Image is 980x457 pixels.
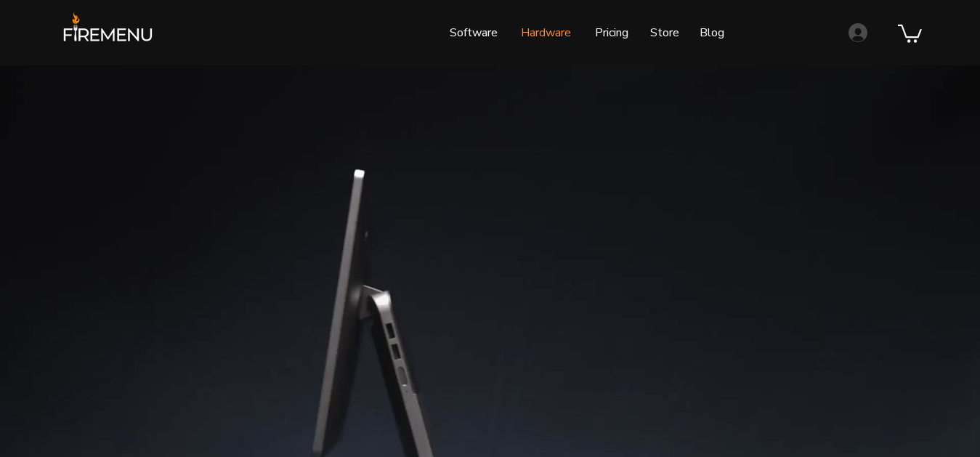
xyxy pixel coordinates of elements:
a: Blog [689,15,735,51]
a: Store [639,15,689,51]
img: FireMenu logo [58,11,158,53]
p: Hardware [514,15,578,51]
a: Pricing [582,15,639,51]
p: Blog [692,15,732,51]
a: Hardware [508,15,582,51]
nav: Site [325,15,735,51]
a: Software [439,15,508,51]
p: Software [442,15,505,51]
p: Store [643,15,687,51]
p: Pricing [588,15,636,51]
